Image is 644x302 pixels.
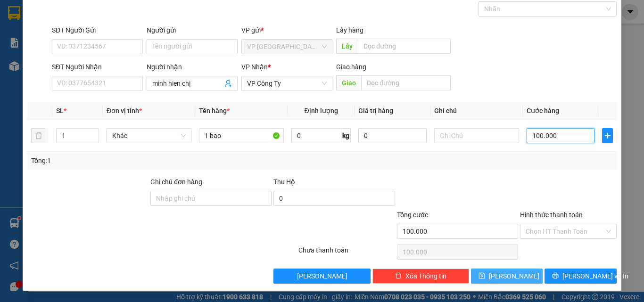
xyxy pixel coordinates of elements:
span: Tên hàng [199,107,230,114]
label: Ghi chú đơn hàng [150,178,202,186]
span: Nhận: [4,66,125,75]
span: [PERSON_NAME] [297,271,347,281]
span: VP Nhận [241,63,268,71]
span: SL [56,107,64,114]
span: Giao [336,75,361,90]
button: plus [602,128,613,143]
div: Chưa thanh toán [297,245,396,261]
span: 085 88 555 88 [33,33,132,51]
span: Giao hàng [336,63,366,71]
button: save[PERSON_NAME] [471,269,543,284]
div: Tổng: 1 [31,155,249,166]
span: Định lượng [304,107,338,114]
span: Tổng cước [397,211,428,219]
button: deleteXóa Thông tin [372,269,469,284]
button: printer[PERSON_NAME] và In [545,269,617,284]
span: kg [341,128,351,143]
strong: CÔNG TY CP BÌNH TÂM [33,5,128,32]
span: Dọc đường - [24,66,125,75]
span: 0963158785 - [78,66,125,75]
span: tiên [66,66,125,75]
span: Gửi: [4,54,17,63]
span: user-add [224,80,232,87]
span: [PERSON_NAME] [489,271,539,281]
span: VP [GEOGRAPHIC_DATA] - [17,54,106,63]
input: Dọc đường [358,39,451,54]
span: printer [552,272,559,280]
span: Khác [112,129,186,143]
span: save [479,272,485,280]
div: SĐT Người Nhận [52,62,143,72]
span: VP Công Ty [247,76,327,90]
button: delete [31,128,46,143]
span: Xóa Thông tin [405,271,446,281]
input: 0 [358,128,426,143]
span: VP Tân Bình [247,40,327,54]
button: [PERSON_NAME] [273,269,370,284]
img: logo [4,7,32,49]
span: Lấy [336,39,358,54]
label: Hình thức thanh toán [520,211,583,219]
input: VD: Bàn, Ghế [199,128,284,143]
div: Người gửi [147,25,238,35]
span: delete [395,272,402,280]
div: Người nhận [147,62,238,72]
div: SĐT Người Gửi [52,25,143,35]
input: Dọc đường [361,75,451,90]
span: Lấy hàng [336,26,363,34]
div: VP gửi [241,25,332,35]
span: plus [603,132,612,139]
span: Cước hàng [527,107,559,114]
span: Thu Hộ [273,178,295,186]
span: Đơn vị tính [107,107,142,114]
span: VP Tân Bình ĐT: [33,33,132,51]
th: Ghi chú [430,102,523,120]
span: [PERSON_NAME] và In [562,271,628,281]
span: Giá trị hàng [358,107,393,114]
input: Ghi Chú [434,128,519,143]
input: Ghi chú đơn hàng [150,191,272,206]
